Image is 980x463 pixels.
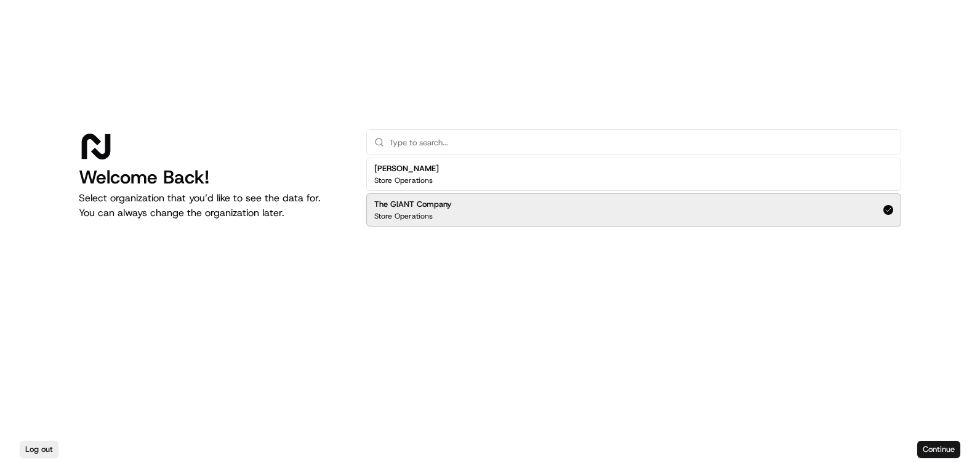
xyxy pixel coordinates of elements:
div: Suggestions [366,155,901,229]
p: Store Operations [374,175,433,185]
h1: Welcome Back! [79,166,347,188]
h2: [PERSON_NAME] [374,163,439,174]
input: Type to search... [389,130,893,155]
button: Continue [917,441,960,458]
button: Log out [20,441,58,458]
p: Store Operations [374,211,433,221]
h2: The GIANT Company [374,199,452,210]
p: Select organization that you’d like to see the data for. You can always change the organization l... [79,191,347,220]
